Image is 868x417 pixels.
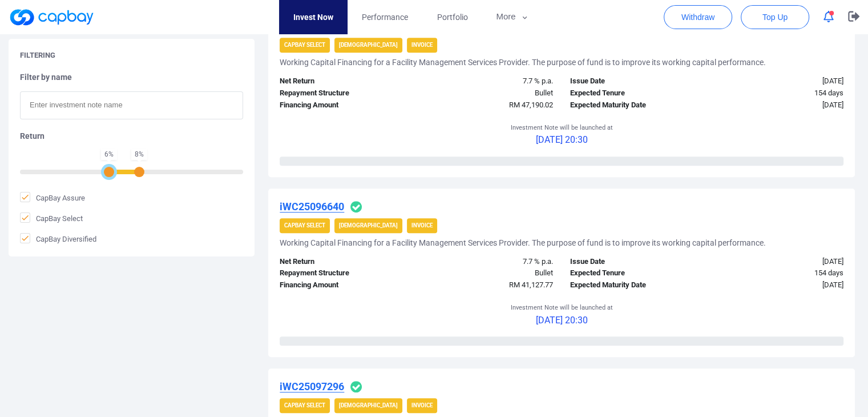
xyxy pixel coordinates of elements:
[339,42,398,48] strong: [DEMOGRAPHIC_DATA]
[707,99,852,111] div: [DATE]
[707,256,852,268] div: [DATE]
[271,267,416,279] div: Repayment Structure
[411,402,433,408] strong: Invoice
[562,256,706,268] div: Issue Date
[511,133,613,147] p: [DATE] 20:30
[417,87,562,99] div: Bullet
[20,192,85,203] span: CapBay Assure
[103,151,115,158] div: 6 %
[562,267,706,279] div: Expected Tenure
[741,5,809,29] button: Top Up
[284,42,325,48] strong: CapBay Select
[20,212,83,224] span: CapBay Select
[707,75,852,87] div: [DATE]
[411,42,433,48] strong: Invoice
[411,222,433,228] strong: Invoice
[339,402,398,408] strong: [DEMOGRAPHIC_DATA]
[707,267,852,279] div: 154 days
[664,5,732,29] button: Withdraw
[20,233,96,244] span: CapBay Diversified
[280,57,766,67] h5: Working Capital Financing for a Facility Management Services Provider. The purpose of fund is to ...
[271,99,416,111] div: Financing Amount
[511,313,613,328] p: [DATE] 20:30
[280,380,344,392] u: iWC25097296
[20,91,243,119] input: Enter investment note name
[511,303,613,313] p: Investment Note will be launched at
[284,222,325,228] strong: CapBay Select
[562,279,706,291] div: Expected Maturity Date
[562,87,706,99] div: Expected Tenure
[280,201,344,212] u: iWC25096640
[134,151,145,158] div: 8 %
[280,238,766,248] h5: Working Capital Financing for a Facility Management Services Provider. The purpose of fund is to ...
[271,75,416,87] div: Net Return
[707,279,852,291] div: [DATE]
[562,75,706,87] div: Issue Date
[20,50,55,61] h5: Filtering
[20,131,243,141] h5: Return
[417,75,562,87] div: 7.7 % p.a.
[417,256,562,268] div: 7.7 % p.a.
[284,402,325,408] strong: CapBay Select
[20,72,243,82] h5: Filter by name
[437,11,467,23] span: Portfolio
[271,256,416,268] div: Net Return
[762,11,788,23] span: Top Up
[339,222,398,228] strong: [DEMOGRAPHIC_DATA]
[509,101,553,109] span: RM 47,190.02
[509,280,553,289] span: RM 41,127.77
[362,11,408,23] span: Performance
[511,123,613,133] p: Investment Note will be launched at
[271,279,416,291] div: Financing Amount
[271,87,416,99] div: Repayment Structure
[562,99,706,111] div: Expected Maturity Date
[707,87,852,99] div: 154 days
[417,267,562,279] div: Bullet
